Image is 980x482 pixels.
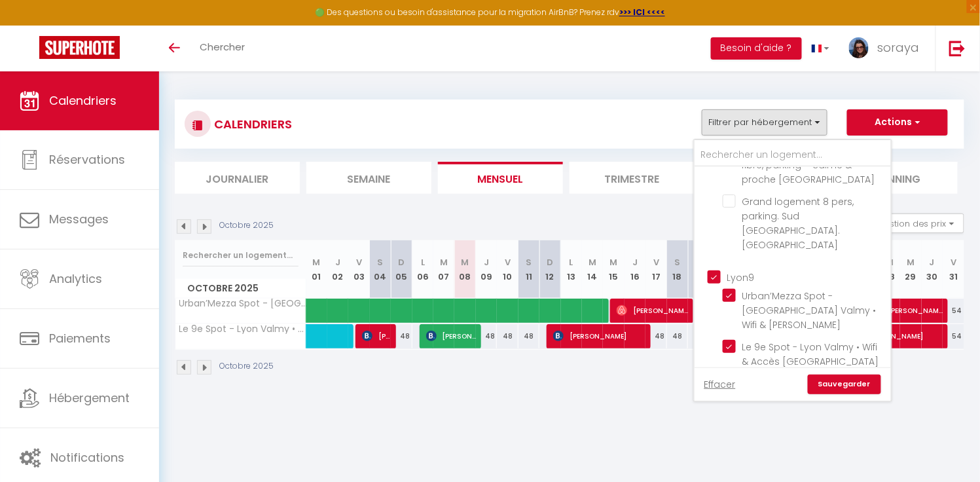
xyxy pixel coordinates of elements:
[943,324,964,348] div: 54
[454,240,475,299] th: 08
[484,256,489,269] abbr: J
[900,240,921,299] th: 29
[617,298,689,323] span: [PERSON_NAME]
[200,40,245,54] span: Chercher
[547,256,553,269] abbr: D
[849,37,869,58] img: ...
[704,377,736,392] a: Effacer
[539,240,560,299] th: 12
[561,240,582,299] th: 13
[476,324,497,348] div: 48
[211,109,292,139] h3: CALENDRIERS
[356,256,362,269] abbr: V
[440,256,448,269] abbr: M
[847,109,948,136] button: Actions
[695,143,891,167] input: Rechercher un logement...
[497,324,518,348] div: 48
[175,279,306,298] span: Octobre 2025
[438,162,563,194] li: Mensuel
[518,324,539,348] div: 48
[49,151,125,168] span: Réservations
[49,390,130,406] span: Hébergement
[949,40,966,56] img: logout
[619,7,665,18] a: >>> ICI <<<<
[922,240,943,299] th: 30
[711,37,802,60] button: Besoin d'aide ?
[589,256,596,269] abbr: M
[497,240,518,299] th: 10
[833,162,958,194] li: Planning
[421,256,425,269] abbr: L
[183,244,299,267] input: Rechercher un logement...
[49,92,117,109] span: Calendriers
[645,240,666,299] th: 17
[867,213,964,233] button: Gestion des prix
[653,256,659,269] abbr: V
[610,256,618,269] abbr: M
[177,299,308,308] span: Urban’Mezza Spot - [GEOGRAPHIC_DATA] Valmy • Wifi & [PERSON_NAME]
[667,240,688,299] th: 18
[871,298,943,323] span: [PERSON_NAME]
[306,162,431,194] li: Semaine
[426,324,477,348] span: [PERSON_NAME]
[476,240,497,299] th: 09
[742,195,854,251] span: Grand logement 8 pers, parking. Sud [GEOGRAPHIC_DATA]. [GEOGRAPHIC_DATA]
[313,256,321,269] abbr: M
[808,375,881,394] a: Sauvegarder
[930,256,935,269] abbr: J
[839,26,935,71] a: ... soraya
[727,271,755,284] span: Lyon9
[702,109,827,136] button: Filtrer par hébergement
[175,162,300,194] li: Journalier
[377,256,383,269] abbr: S
[674,256,680,269] abbr: S
[518,240,539,299] th: 11
[688,240,709,299] th: 19
[570,256,573,269] abbr: L
[39,36,120,59] img: Super Booking
[907,256,915,269] abbr: M
[362,324,391,348] span: [PERSON_NAME] Nomenaharinaivo
[582,240,603,299] th: 14
[398,256,405,269] abbr: D
[603,240,624,299] th: 15
[348,240,369,299] th: 03
[951,256,956,269] abbr: V
[526,256,532,269] abbr: S
[462,256,469,269] abbr: M
[553,324,647,348] span: [PERSON_NAME]
[645,324,666,348] div: 48
[693,139,892,402] div: Filtrer par hébergement
[412,240,433,299] th: 06
[219,219,274,232] p: Octobre 2025
[50,449,124,466] span: Notifications
[742,289,877,331] span: Urban’Mezza Spot - [GEOGRAPHIC_DATA] Valmy • Wifi & [PERSON_NAME]
[943,299,964,323] div: 54
[306,240,327,299] th: 01
[433,240,454,299] th: 07
[625,240,645,299] th: 16
[49,330,111,346] span: Paiements
[190,26,255,71] a: Chercher
[570,162,695,194] li: Trimestre
[49,270,102,287] span: Analytics
[327,240,348,299] th: 02
[667,324,688,348] div: 48
[219,360,274,373] p: Octobre 2025
[632,256,638,269] abbr: J
[391,240,412,299] th: 05
[877,39,919,56] span: soraya
[370,240,391,299] th: 04
[177,324,308,334] span: Le 9e Spot - Lyon Valmy • Wifi & Accès [GEOGRAPHIC_DATA]
[943,240,964,299] th: 31
[49,211,109,227] span: Messages
[391,324,412,348] div: 48
[850,324,944,348] span: [PERSON_NAME]
[505,256,511,269] abbr: V
[335,256,340,269] abbr: J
